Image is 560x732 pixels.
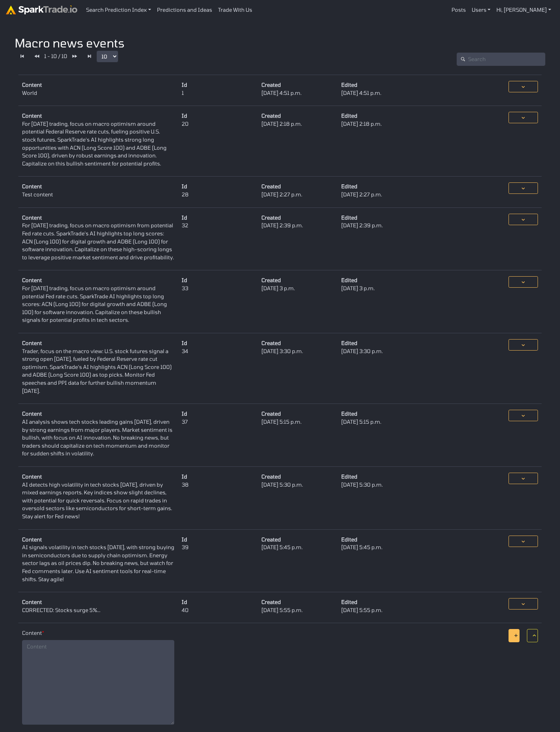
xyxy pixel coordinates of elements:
[6,6,77,14] img: sparktrade.png
[182,606,254,614] dd: 40
[182,89,254,97] dd: 1
[341,418,414,426] dd: [DATE] 5:15 p.m.
[261,536,334,544] dt: Created
[22,410,174,418] dt: Content
[261,606,334,614] dd: [DATE] 5:55 p.m.
[22,473,174,481] dt: Content
[22,276,174,284] dt: Content
[182,536,254,544] dt: Id
[22,536,174,544] dt: Content
[22,284,174,324] dd: For [DATE] trading, focus on macro optimism around potential Fed rate cuts. SparkTrade AI highlig...
[22,418,174,458] dd: AI analysis shows tech stocks leading gains [DATE], driven by strong earnings from major players....
[182,182,254,191] dt: Id
[341,276,414,284] dt: Edited
[22,120,174,168] dd: For [DATE] trading, focus on macro optimism around potential Federal Reserve rate cuts, fueling p...
[261,81,334,89] dt: Created
[22,339,174,347] dt: Content
[261,191,334,199] dd: [DATE] 2:27 p.m.
[341,410,414,418] dt: Edited
[182,276,254,284] dt: Id
[22,606,174,614] dd: CORRECTED: Stocks surge 5%...
[182,191,254,199] dd: 28
[341,536,414,544] dt: Edited
[182,284,254,292] dd: 33
[22,221,174,261] dd: For [DATE] trading, focus on macro optimism from potential Fed rate cuts. SparkTrade's AI highlig...
[261,418,334,426] dd: [DATE] 5:15 p.m.
[83,3,154,17] a: Search Prediction Index
[261,543,334,551] dd: [DATE] 5:45 p.m.
[341,182,414,191] dt: Edited
[182,598,254,606] dt: Id
[261,598,334,606] dt: Created
[457,53,545,66] input: Search
[261,347,334,355] dd: [DATE] 3:30 p.m.
[261,221,334,230] dd: [DATE] 2:39 p.m.
[215,3,255,17] a: Trade With Us
[22,630,42,636] b: Content
[261,89,334,97] dd: [DATE] 4:51 p.m.
[341,339,414,347] dt: Edited
[261,410,334,418] dt: Created
[341,191,414,199] dd: [DATE] 2:27 p.m.
[469,3,494,17] a: Users
[341,284,414,292] dd: [DATE] 3 p.m.
[341,543,414,551] dd: [DATE] 5:45 p.m.
[182,339,254,347] dt: Id
[22,347,174,395] dd: Trader, focus on the macro view: U.S. stock futures signal a strong open [DATE], fueled by Federa...
[261,473,334,481] dt: Created
[22,81,174,89] dt: Content
[182,120,254,128] dd: 20
[261,339,334,347] dt: Created
[22,543,174,583] dd: AI signals volatility in tech stocks [DATE], with strong buying in semiconductors due to supply c...
[22,191,174,199] dd: Test content
[493,3,554,17] a: Hi, [PERSON_NAME]
[341,89,414,97] dd: [DATE] 4:51 p.m.
[341,606,414,614] dd: [DATE] 5:55 p.m.
[341,214,414,222] dt: Edited
[182,347,254,355] dd: 34
[22,182,174,191] dt: Content
[182,473,254,481] dt: Id
[261,276,334,284] dt: Created
[22,214,174,222] dt: Content
[182,112,254,120] dt: Id
[341,473,414,481] dt: Edited
[182,81,254,89] dt: Id
[261,481,334,489] dd: [DATE] 5:30 p.m.
[261,182,334,191] dt: Created
[341,598,414,606] dt: Edited
[182,481,254,489] dd: 38
[182,221,254,230] dd: 32
[261,112,334,120] dt: Created
[449,3,469,17] a: Posts
[22,481,174,520] dd: AI detects high volatility in tech stocks [DATE], driven by mixed earnings reports. Key indices s...
[182,410,254,418] dt: Id
[261,284,334,292] dd: [DATE] 3 p.m.
[341,347,414,355] dd: [DATE] 3:30 p.m.
[22,598,174,606] dt: Content
[182,214,254,222] dt: Id
[341,120,414,128] dd: [DATE] 2:18 p.m.
[182,418,254,426] dd: 37
[341,81,414,89] dt: Edited
[182,543,254,551] dd: 39
[261,214,334,222] dt: Created
[154,3,215,17] a: Predictions and Ideas
[341,221,414,230] dd: [DATE] 2:39 p.m.
[341,481,414,489] dd: [DATE] 5:30 p.m.
[15,36,125,50] h2: Macro news events
[44,52,67,60] span: 1 - 10 / 10
[261,120,334,128] dd: [DATE] 2:18 p.m.
[341,112,414,120] dt: Edited
[22,89,174,97] dd: World
[22,112,174,120] dt: Content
